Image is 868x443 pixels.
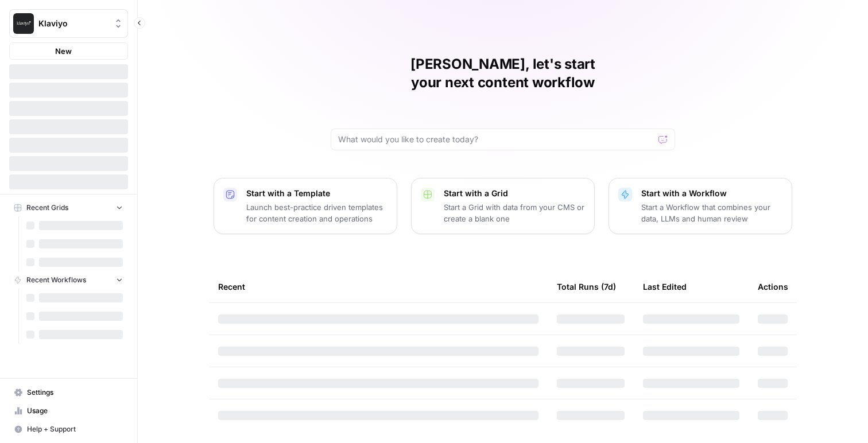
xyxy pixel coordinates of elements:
button: Workspace: Klaviyo [9,9,128,38]
div: Total Runs (7d) [557,271,616,302]
span: Help + Support [27,424,123,434]
div: Last Edited [643,271,687,302]
button: Recent Grids [9,199,128,216]
button: Start with a TemplateLaunch best-practice driven templates for content creation and operations [214,178,397,234]
a: Settings [9,383,128,402]
button: New [9,42,128,60]
p: Start with a Workflow [641,188,782,199]
button: Recent Workflows [9,271,128,289]
img: Klaviyo Logo [13,13,34,34]
button: Help + Support [9,420,128,438]
div: Actions [758,271,788,302]
button: Start with a GridStart a Grid with data from your CMS or create a blank one [411,178,595,234]
span: New [55,45,72,57]
button: Start with a WorkflowStart a Workflow that combines your data, LLMs and human review [609,178,792,234]
span: Usage [27,406,123,416]
p: Start a Workflow that combines your data, LLMs and human review [641,201,782,224]
p: Start with a Template [246,188,387,199]
span: Recent Grids [26,203,68,213]
div: Recent [218,271,538,302]
input: What would you like to create today? [338,134,654,145]
p: Launch best-practice driven templates for content creation and operations [246,201,387,224]
span: Klaviyo [38,18,108,29]
p: Start with a Grid [444,188,585,199]
a: Usage [9,402,128,420]
p: Start a Grid with data from your CMS or create a blank one [444,201,585,224]
span: Settings [27,387,123,398]
span: Recent Workflows [26,275,86,285]
h1: [PERSON_NAME], let's start your next content workflow [331,55,675,92]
